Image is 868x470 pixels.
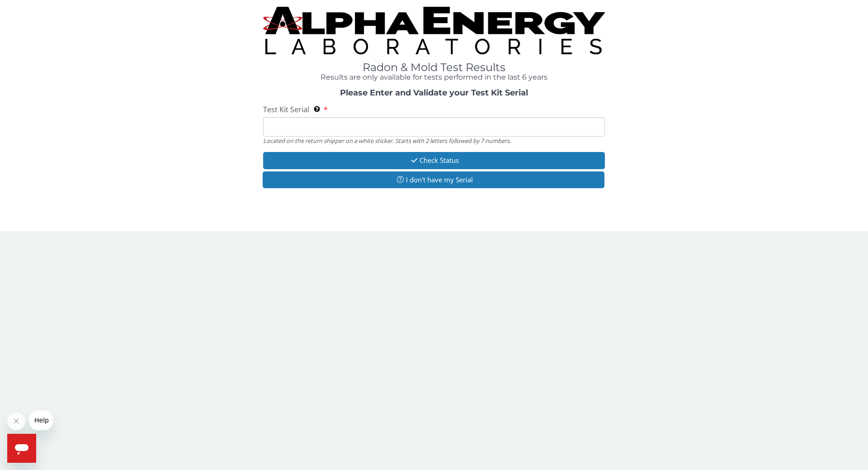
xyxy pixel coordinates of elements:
[263,62,605,73] h1: Radon & Mold Test Results
[7,434,36,463] iframe: Button to launch messaging window
[29,410,53,430] iframe: Message from company
[263,73,605,81] h4: Results are only available for tests performed in the last 6 years
[263,171,604,188] button: I don't have my Serial
[340,88,528,98] strong: Please Enter and Validate your Test Kit Serial
[7,412,25,430] iframe: Close message
[263,137,605,145] div: Located on the return shipper on a white sticker. Starts with 2 letters followed by 7 numbers.
[263,104,309,114] span: Test Kit Serial
[263,152,605,169] button: Check Status
[263,7,605,54] img: TightCrop.jpg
